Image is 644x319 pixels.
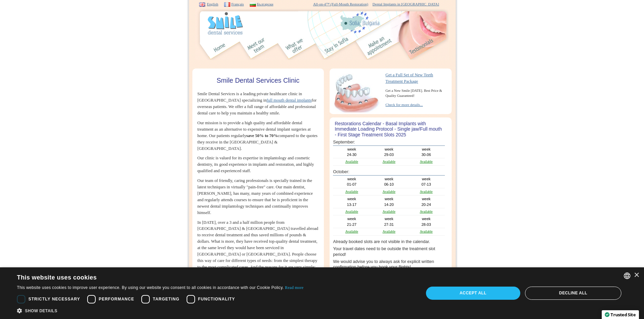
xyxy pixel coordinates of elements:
[244,35,269,60] img: team_en.jpg
[408,145,445,158] td: week 30-06
[211,45,230,50] a: Homepage
[385,73,433,84] a: Get a Full Set of New TeethTreatment Package
[207,2,218,6] a: English
[392,35,407,60] img: 6.jpg
[408,195,445,208] td: week 20-24
[407,35,449,60] img: testimonials_en.jpg
[382,190,395,193] a: Available
[313,2,368,6] a: All-on-4™ (Full-Mouth Restoration)
[197,120,319,152] p: Our mission is to provide a high quality and affordable dental treatment as an alternative to exp...
[634,273,639,278] div: Close
[250,2,256,6] img: BG
[420,210,433,213] a: Available
[285,35,307,60] img: offer_en.jpg
[211,35,230,60] img: home_en.jpg
[366,35,392,60] img: appointment_en.jpg
[244,45,269,50] a: Our Team & Clinic
[17,285,284,290] : This website uses cookies to improve user experience. By using our website you consent to all coo...
[345,230,358,233] a: Available
[408,175,445,188] td: week 07-13
[197,91,319,116] p: Smile Dental Services is a leading private healthcare clinic in [GEOGRAPHIC_DATA] specializing in...
[382,210,395,213] a: Available
[345,190,358,193] a: Available
[257,2,273,6] a: Български
[269,35,285,60] img: 3.jpg
[420,190,433,193] a: Available
[197,178,319,216] p: Our team of friendly, caring professionals is specially trained in the latest techniques in virtu...
[199,2,205,6] img: EN
[195,35,211,60] img: 1.jpg
[345,160,358,163] a: Available
[25,309,57,313] span: Show details
[322,35,352,60] img: accommodation_en.jpg
[333,145,370,158] td: week 24-30
[28,296,80,302] span: Strictly necessary
[224,2,230,6] img: FR
[17,307,304,314] div: Show details
[382,230,395,233] a: Available
[352,35,366,60] img: 5.jpg
[420,230,433,233] a: Available
[370,145,407,158] td: week 29-03
[382,160,395,163] a: Available
[333,239,445,244] li: Already booked slots are not visible in the calendar.
[366,45,392,50] a: Contact our Clinic
[345,210,358,213] a: Available
[246,133,278,138] b: save 50% to 70%
[197,155,319,174] p: Our clinic is valued for its expertise in implantology and cosmetic dentistry, its good experienc...
[333,215,370,228] td: week 21-27
[407,45,449,50] a: Patient Reviews for Dental Implants Treatment in Smile Dental Services - Bulgaria
[420,160,433,163] a: Available
[370,195,407,208] td: week 14-20
[285,45,307,50] a: Dental Implant Treatments
[197,77,319,84] h1: Smile Dental Services Clinic
[333,259,445,270] li: We would advise you to always ask for explicit written confirmation before you book your flights!
[285,285,304,290] a: Read more, opens a new window
[231,2,244,6] a: Français
[335,121,443,138] h3: Restorations Calendar - Basal Implants with Immediate Loading Protocol - Single jaw/Full mouth - ...
[207,11,243,35] img: logo.gif
[230,35,244,60] img: 2.jpg
[198,296,235,302] span: Functionality
[322,45,352,50] a: Accommodation in Sofia
[370,175,407,188] td: week 06-10
[333,195,370,208] td: week 13-17
[99,296,134,302] span: Performance
[17,271,287,282] div: This website uses cookies
[307,35,322,60] img: 4.jpg
[330,88,452,99] p: Get a New Smile [DATE]. Best Price & Quality Guaranteed!
[266,98,311,103] a: full mouth dental implants
[408,215,445,228] td: week 28-03
[370,215,407,228] td: week 27-31
[331,119,447,296] td: September: October:
[426,287,520,299] div: Accept all
[373,2,439,6] a: Dental Implants in [GEOGRAPHIC_DATA]
[333,175,370,188] td: week 01-07
[333,246,445,257] li: Your travel dates need to be outside the treatment slot period!
[525,287,621,299] div: Decline all
[197,219,319,277] p: In [DATE], over a 3 and a half million people from [GEOGRAPHIC_DATA] & [GEOGRAPHIC_DATA] travelle...
[153,296,180,302] span: Targeting
[385,103,423,107] a: Check for more details...
[330,74,384,112] img: full_arch_small.jpg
